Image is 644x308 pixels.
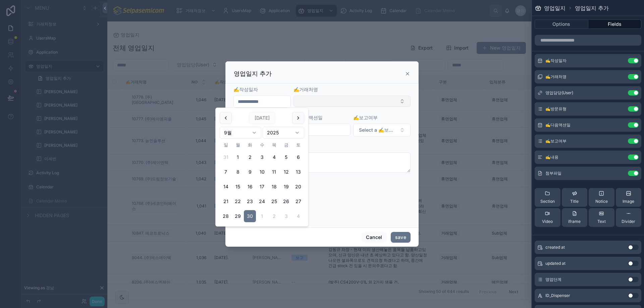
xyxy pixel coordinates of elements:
[353,115,378,120] span: ✍️보고여부
[256,151,268,163] button: 2025년 9월 3일 수요일
[544,4,566,12] span: 영업일지
[391,232,411,243] button: save
[616,208,642,227] button: Divider
[562,208,588,227] button: iframe
[220,181,232,193] button: 2025년 9월 14일 일요일
[268,195,280,207] button: 2025년 9월 25일 목요일
[292,210,304,222] button: 2025년 10월 4일 토요일
[256,195,268,207] button: 2025년 9월 24일 수요일
[359,127,397,133] span: Select a ✍️보고여부
[540,199,555,204] span: Section
[545,171,561,176] span: 첨부파일
[542,219,553,224] span: Video
[562,188,588,207] button: Title
[244,166,256,178] button: 2025년 9월 9일 화요일
[220,166,232,178] button: 2025년 9월 7일 일요일
[244,195,256,207] button: 2025년 9월 23일 화요일
[545,106,567,112] span: ✍️방문유형
[268,166,280,178] button: 2025년 9월 11일 목요일
[232,195,244,207] button: 2025년 9월 22일 월요일
[293,96,411,107] button: Select Button
[220,151,232,163] button: 2025년 8월 31일 일요일
[220,210,232,222] button: 2025년 9월 28일 일요일
[244,210,256,222] button: Today, 2025년 9월 30일 화요일, selected
[623,199,634,204] span: Image
[232,181,244,193] button: 2025년 9월 15일 월요일
[616,188,642,207] button: Image
[597,219,606,224] span: Text
[545,277,561,282] span: 영업단계
[292,141,304,148] th: 토요일
[268,210,280,222] button: 2025년 10월 2일 목요일
[280,195,292,207] button: 2025년 9월 26일 금요일
[353,124,411,136] button: Select Button
[545,245,565,250] span: created at
[622,219,635,224] span: Divider
[244,181,256,193] button: 2025년 9월 16일 화요일
[535,208,560,227] button: Video
[292,195,304,207] button: 2025년 9월 27일 토요일
[545,58,567,63] span: ✍️작성일자
[545,155,558,160] span: ✍️내용
[220,195,232,207] button: 2025년 9월 21일 일요일
[232,166,244,178] button: 2025년 9월 8일 월요일
[256,181,268,193] button: 2025년 9월 17일 수요일
[545,122,571,128] span: ✍️다음액션일
[545,293,570,298] span: ID_Dispenser
[220,141,304,222] table: 9월 2025
[292,166,304,178] button: 2025년 9월 13일 토요일
[268,181,280,193] button: 2025년 9월 18일 목요일
[535,19,588,29] button: Options
[268,151,280,163] button: 2025년 9월 4일 목요일
[280,141,292,148] th: 금요일
[256,141,268,148] th: 수요일
[570,199,579,204] span: Title
[292,181,304,193] button: 2025년 9월 20일 토요일
[545,74,567,79] span: ✍️거래처명
[362,232,386,243] button: Cancel
[589,188,614,207] button: Notice
[588,19,642,29] button: Fields
[268,141,280,148] th: 목요일
[292,151,304,163] button: 2025년 9월 6일 토요일
[280,166,292,178] button: 2025년 9월 12일 금요일
[244,151,256,163] button: 2025년 9월 2일 화요일
[589,208,614,227] button: Text
[568,219,581,224] span: iframe
[280,151,292,163] button: 2025년 9월 5일 금요일
[545,90,573,96] span: 영업담당(User)
[256,210,268,222] button: 2025년 10월 1일 수요일
[535,188,560,207] button: Section
[232,141,244,148] th: 월요일
[545,138,567,144] span: ✍️보고여부
[220,141,232,148] th: 일요일
[595,199,608,204] span: Notice
[244,141,256,148] th: 화요일
[234,70,272,78] h3: 영업일지 추가
[232,151,244,163] button: 2025년 9월 1일 월요일
[256,166,268,178] button: 2025년 9월 10일 수요일
[280,181,292,193] button: 2025년 9월 19일 금요일
[232,210,244,222] button: 2025년 9월 29일 월요일
[575,4,609,12] span: 영업일지 추가
[545,261,566,266] span: updated at
[293,86,318,92] span: ✍️거래처명
[233,86,258,92] span: ✍️작성일자
[280,210,292,222] button: 2025년 10월 3일 금요일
